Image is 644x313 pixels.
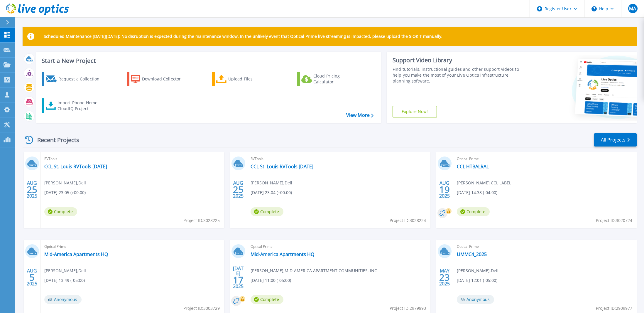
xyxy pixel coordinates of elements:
a: Upload Files [212,72,278,86]
a: UMMC4_2025 [457,251,487,257]
span: [DATE] 14:38 (-04:00) [457,189,497,196]
span: Anonymous [44,295,82,304]
span: [DATE] 13:49 (-05:00) [44,277,85,284]
a: Mid-America Apartments HQ [44,251,108,257]
a: Download Collector [127,72,192,86]
div: Import Phone Home CloudIQ Project [58,100,103,112]
div: Upload Files [228,73,275,85]
span: [PERSON_NAME] , Dell [457,267,498,274]
span: RVTools [251,156,427,162]
span: Anonymous [457,295,494,304]
span: Project ID: 3003729 [183,305,220,312]
span: Project ID: 2979893 [390,305,426,312]
a: Explore Now! [393,106,437,117]
span: Optical Prime [251,243,427,250]
span: 5 [29,275,35,280]
div: AUG 2025 [26,267,38,288]
a: CCL HTBALRAL [457,164,489,169]
span: Project ID: 3028225 [183,217,220,224]
div: Cloud Pricing Calculator [313,73,360,85]
span: [DATE] 23:04 (+00:00) [251,189,292,196]
span: Optical Prime [44,243,221,250]
span: Project ID: 3028224 [390,217,426,224]
div: AUG 2025 [233,179,244,200]
span: Complete [251,207,283,216]
span: 25 [233,187,244,192]
span: 19 [439,187,450,192]
span: [DATE] 12:01 (-05:00) [457,277,497,284]
span: Optical Prime [457,156,633,162]
span: MA [629,6,636,11]
div: Request a Collection [58,73,105,85]
div: MAY 2025 [439,267,450,288]
a: Mid-America Apartments HQ [251,251,314,257]
span: Complete [251,295,283,304]
a: Cloud Pricing Calculator [297,72,363,86]
a: View More [346,112,373,118]
span: Project ID: 2909977 [596,305,632,312]
div: [DATE] 2025 [233,267,244,288]
span: Complete [457,207,490,216]
span: [DATE] 11:00 (-05:00) [251,277,291,284]
span: 25 [27,187,37,192]
h3: Start a New Project [42,58,373,64]
div: AUG 2025 [439,179,450,200]
div: Find tutorials, instructional guides and other support videos to help you make the most of your L... [393,66,521,84]
span: [PERSON_NAME] , CCL LABEL [457,180,511,186]
p: Scheduled Maintenance [DATE][DATE]: No disruption is expected during the maintenance window. In t... [44,34,442,39]
a: CCL St. Louis RVTools [DATE] [251,164,313,169]
span: [PERSON_NAME] , Dell [44,180,86,186]
span: 17 [233,277,244,282]
span: Optical Prime [457,243,633,250]
div: Support Video Library [393,56,521,64]
span: Complete [44,207,77,216]
span: RVTools [44,156,221,162]
span: 23 [439,275,450,280]
a: All Projects [594,133,637,147]
div: Recent Projects [23,133,87,147]
div: AUG 2025 [26,179,38,200]
span: [PERSON_NAME] , Dell [251,180,292,186]
a: CCL St. Louis RVTools [DATE] [44,164,107,169]
div: Download Collector [142,73,189,85]
span: [PERSON_NAME] , Dell [44,267,86,274]
span: [PERSON_NAME] , MID-AMERICA APARTMENT COMMUNITIES, INC [251,267,377,274]
span: [DATE] 23:05 (+00:00) [44,189,86,196]
span: Project ID: 3020724 [596,217,632,224]
a: Request a Collection [42,72,107,86]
